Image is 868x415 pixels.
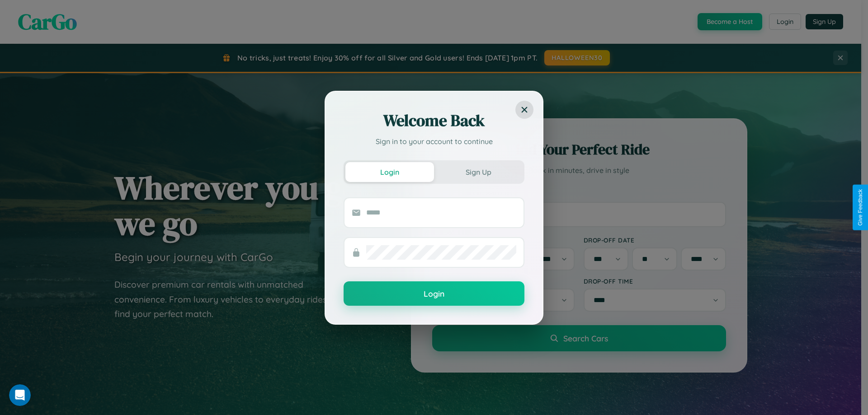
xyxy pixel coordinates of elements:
[345,162,434,182] button: Login
[9,384,31,406] iframe: Intercom live chat
[857,189,863,226] div: Give Feedback
[344,281,524,306] button: Login
[434,162,523,182] button: Sign Up
[344,110,524,131] h2: Welcome Back
[344,136,524,147] p: Sign in to your account to continue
